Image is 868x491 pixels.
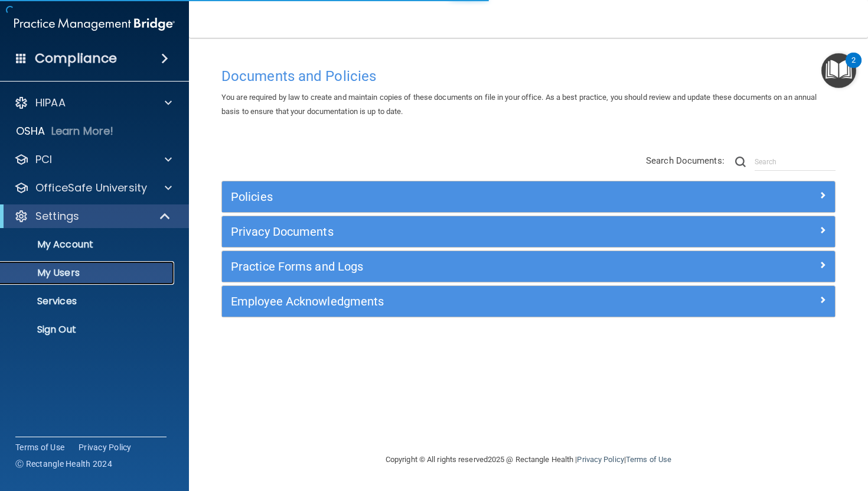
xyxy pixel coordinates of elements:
[231,187,826,206] a: Policies
[231,257,826,276] a: Practice Forms and Logs
[14,12,175,36] img: PMB logo
[14,209,171,223] a: Settings
[8,239,169,251] p: My Account
[735,157,746,167] img: ic-search.3b580494.png
[79,441,132,453] a: Privacy Policy
[231,295,673,308] h5: Employee Acknowledgments
[646,155,725,166] span: Search Documents:
[755,153,836,171] input: Search
[35,96,66,110] p: HIPAA
[221,93,817,116] span: You are required by law to create and maintain copies of these documents on file in your office. ...
[231,225,673,238] h5: Privacy Documents
[35,152,52,167] p: PCI
[14,181,172,195] a: OfficeSafe University
[231,190,673,203] h5: Policies
[8,295,169,307] p: Services
[231,222,826,241] a: Privacy Documents
[35,209,79,223] p: Settings
[821,53,856,88] button: Open Resource Center, 2 new notifications
[221,69,836,84] h4: Documents and Policies
[313,441,744,479] div: Copyright © All rights reserved 2025 @ Rectangle Health | |
[16,124,45,138] p: OSHA
[8,267,169,279] p: My Users
[35,181,147,195] p: OfficeSafe University
[35,50,117,67] h4: Compliance
[15,458,112,470] span: Ⓒ Rectangle Health 2024
[231,260,673,273] h5: Practice Forms and Logs
[8,324,169,336] p: Sign Out
[231,292,826,311] a: Employee Acknowledgments
[15,441,64,453] a: Terms of Use
[14,96,172,110] a: HIPAA
[626,455,671,464] a: Terms of Use
[51,124,114,138] p: Learn More!
[851,60,856,76] div: 2
[14,152,172,167] a: PCI
[577,455,624,464] a: Privacy Policy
